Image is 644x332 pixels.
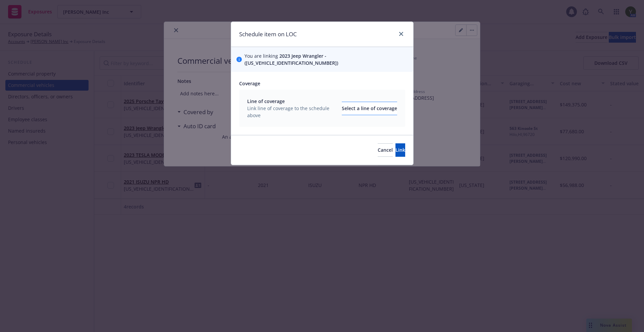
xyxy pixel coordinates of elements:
[378,143,393,157] button: Cancel
[245,53,338,66] span: 2023 Jeep Wrangler - ([US_VEHICLE_IDENTIFICATION_NUMBER])
[239,30,297,39] h1: Schedule item on LOC
[247,105,338,119] span: Link line of coverage to the schedule above
[342,102,397,115] div: Select a line of coverage
[395,143,405,157] button: Link
[395,147,405,153] span: Link
[397,30,405,38] a: close
[245,52,408,66] span: You are linking
[378,147,393,153] span: Cancel
[247,98,338,105] span: Line of coverage
[239,80,260,87] span: Coverage
[342,102,397,115] button: Select a line of coverage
